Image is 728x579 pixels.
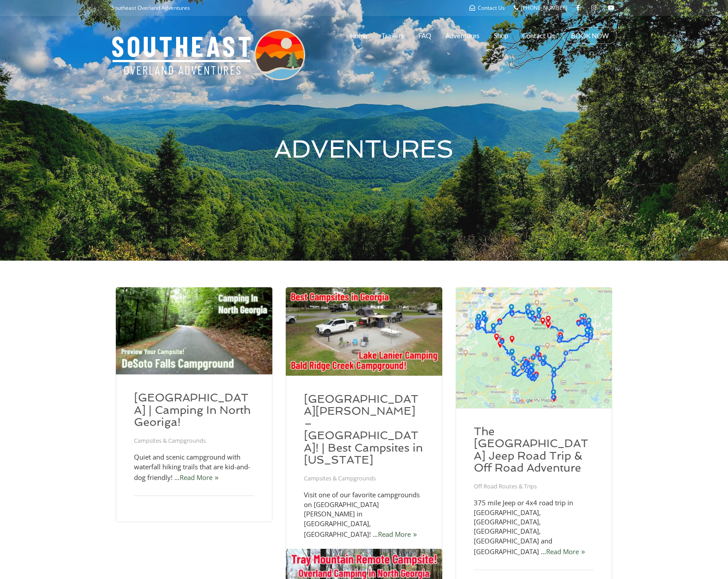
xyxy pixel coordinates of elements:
[111,29,305,80] img: Southeast Overland Adventures
[382,24,404,47] a: Trailers
[111,2,190,14] p: Southeast Overland Adventures
[378,530,417,539] a: Read More
[474,425,588,475] a: The [GEOGRAPHIC_DATA] Jeep Road Trip & Off Road Adventure
[514,4,567,12] a: [PHONE_NUMBER]
[134,452,254,483] p: Quiet and scenic campground with waterfall hiking trails that are kid-and-dog friendly! …
[474,482,537,490] a: Off Road Routes & Trips
[445,24,480,47] a: Adventures
[116,287,272,374] img: DeSoto-Falls-Campground-YouTube-Thumbnail.jpg
[571,31,609,40] a: BOOK NOW
[546,547,585,556] a: Read More
[494,24,508,47] a: Shop
[418,24,431,47] a: FAQ
[474,498,594,557] p: 375 mile Jeep or 4x4 road trip in [GEOGRAPHIC_DATA], [GEOGRAPHIC_DATA], [GEOGRAPHIC_DATA], [GEOGR...
[478,4,505,12] span: Contact Us
[304,490,424,539] p: Visit one of our favorite campgrounds on [GEOGRAPHIC_DATA][PERSON_NAME] in [GEOGRAPHIC_DATA], [GE...
[350,24,367,47] a: Home
[304,393,423,467] a: [GEOGRAPHIC_DATA][PERSON_NAME] – [GEOGRAPHIC_DATA]! | Best Campsites in [US_STATE]
[134,391,251,428] a: [GEOGRAPHIC_DATA] | Camping In North Georiga!
[118,135,610,163] h1: ADVENTURES
[469,4,505,12] a: Contact Us
[456,287,612,408] img: Great-Smoky-Mountains-Jeep-Road-Trip-And-Off-Road-Adventure-Featured-Image.jpg
[180,473,219,482] a: Read More
[521,4,567,12] span: [PHONE_NUMBER]
[286,287,442,376] img: best-campsites-in-georgia-lake-lanier-camping-bald-ridge-campground.jpg
[522,24,555,47] a: Contact Us
[134,436,206,444] a: Campsites & Campgrounds
[304,474,376,482] a: Campsites & Campgrounds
